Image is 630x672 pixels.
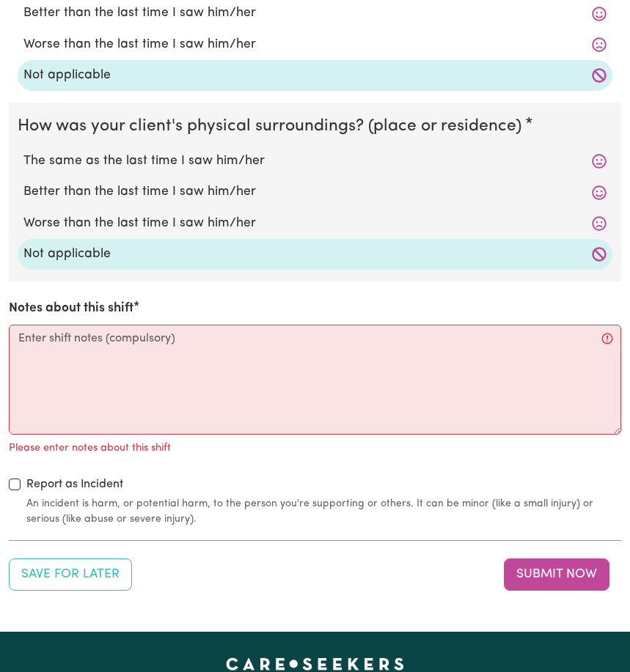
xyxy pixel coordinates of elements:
button: Save your job report [9,558,132,591]
label: Not applicable [23,66,607,85]
label: The same as the last time I saw him/her [23,152,607,171]
label: Notes about this shift [9,299,133,318]
label: Better than the last time I saw him/her [23,4,607,23]
label: Worse than the last time I saw him/her [23,35,607,54]
small: An incident is harm, or potential harm, to the person you're supporting or others. It can be mino... [26,496,621,527]
label: Better than the last time I saw him/her [23,182,607,202]
p: Please enter notes about this shift [9,440,171,457]
label: Report as Incident [26,476,123,493]
legend: How was your client's physical surroundings? (place or residence) [18,114,527,139]
button: Submit your job report [504,558,609,591]
label: Worse than the last time I saw him/her [23,214,607,233]
label: Not applicable [23,245,607,264]
a: Careseekers home page [226,658,404,670]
